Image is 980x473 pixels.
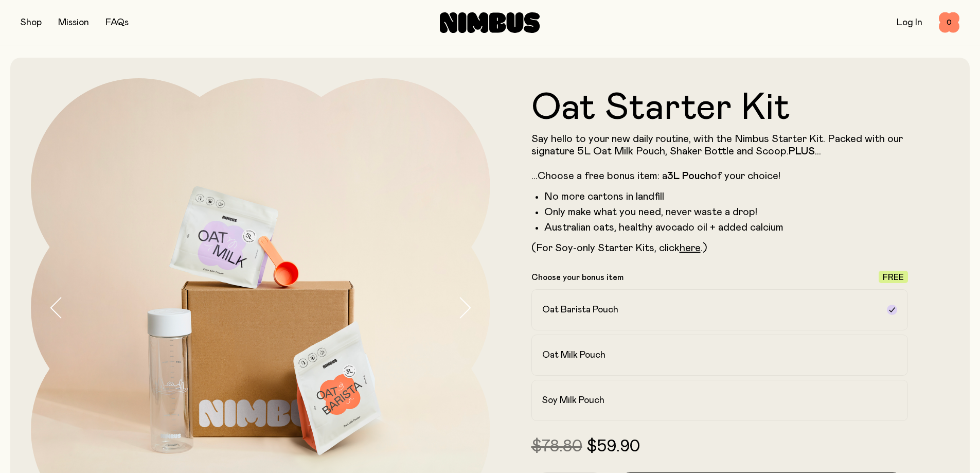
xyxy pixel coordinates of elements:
h1: Oat Starter Kit [531,90,908,127]
span: $78.80 [531,439,582,455]
li: No more cartons in landfill [544,190,908,203]
p: Choose your bonus item [531,272,623,283]
a: here [680,243,701,253]
h2: Soy Milk Pouch [542,394,604,407]
h2: Oat Milk Pouch [542,349,605,361]
span: Free [883,273,904,282]
a: Mission [58,18,89,27]
li: Australian oats, healthy avocado oil + added calcium [544,221,908,234]
a: FAQs [105,18,129,27]
strong: 3L [667,171,680,181]
p: (For Soy-only Starter Kits, click .) [531,242,908,254]
button: 0 [939,12,959,33]
li: Only make what you need, never waste a drop! [544,206,908,218]
h2: Oat Barista Pouch [542,304,618,316]
p: Say hello to your new daily routine, with the Nimbus Starter Kit. Packed with our signature 5L Oa... [531,133,908,182]
strong: PLUS [789,146,815,156]
strong: Pouch [682,171,711,181]
span: $59.90 [586,439,640,455]
a: Log In [897,18,922,27]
